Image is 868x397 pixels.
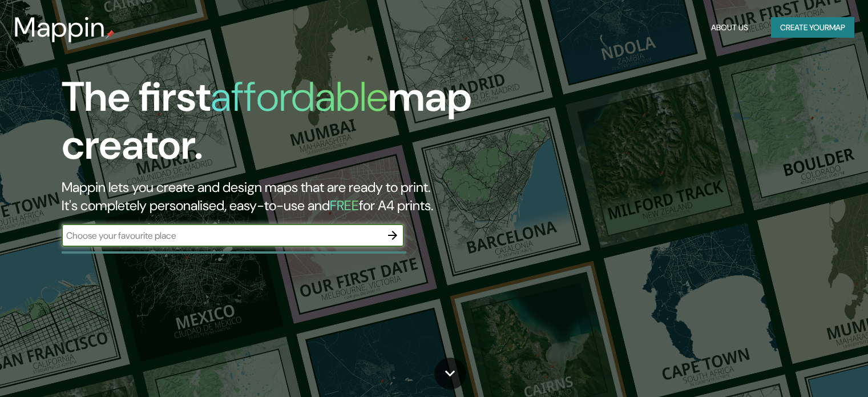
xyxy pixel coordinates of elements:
img: mappin-pin [106,30,115,39]
h1: affordable [211,70,388,123]
button: Create yourmap [771,17,854,38]
input: Choose your favourite place [62,229,381,242]
button: About Us [706,17,753,38]
h5: FREE [330,197,359,214]
h3: Mappin [14,11,106,43]
h1: The first map creator. [62,73,496,178]
h2: Mappin lets you create and design maps that are ready to print. It's completely personalised, eas... [62,178,496,215]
